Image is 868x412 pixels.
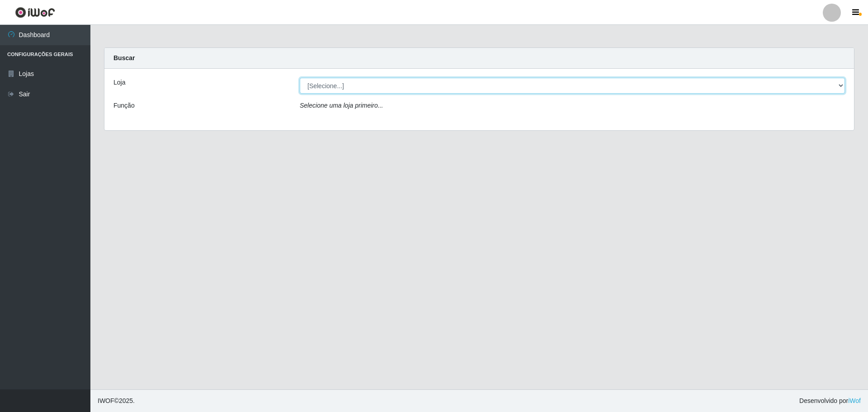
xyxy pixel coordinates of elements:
strong: Buscar [113,54,135,62]
span: IWOF [98,397,114,404]
i: Selecione uma loja primeiro... [300,102,383,109]
span: © 2025 . [98,396,135,406]
a: iWof [848,397,861,404]
label: Loja [113,78,125,87]
span: Desenvolvido por [799,396,861,406]
img: CoreUI Logo [15,7,55,18]
label: Função [113,101,135,110]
